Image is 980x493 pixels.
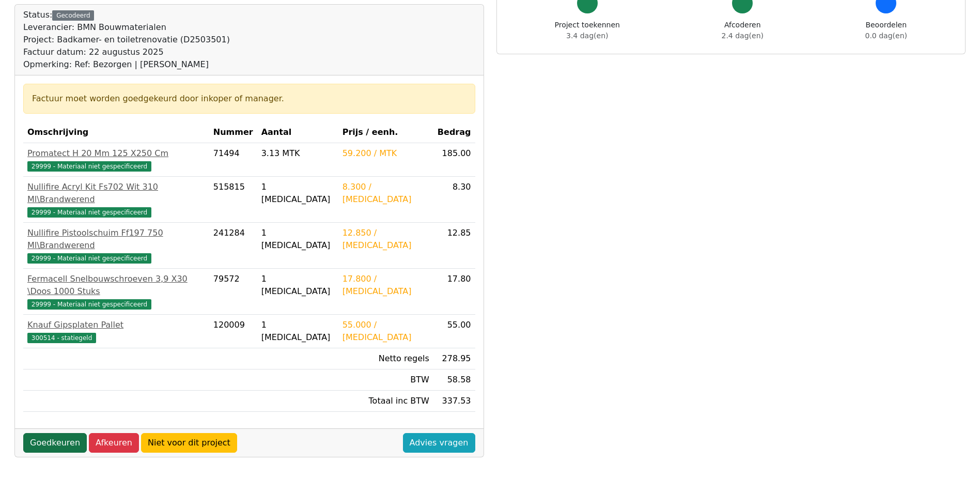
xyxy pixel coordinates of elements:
span: 2.4 dag(en) [722,32,764,40]
div: Leverancier: BMN Bouwmaterialen [23,21,230,34]
div: Knauf Gipsplaten Pallet [27,319,205,331]
a: Goedkeuren [23,433,87,453]
td: 120009 [209,315,257,348]
td: 278.95 [433,348,475,369]
a: Nullifire Acryl Kit Fs702 Wit 310 Ml\Brandwerend29999 - Materiaal niet gespecificeerd [27,181,205,218]
td: BTW [338,369,433,391]
th: Aantal [257,122,338,143]
th: Omschrijving [23,122,209,143]
th: Prijs / eenh. [338,122,433,143]
div: 59.200 / MTK [343,147,429,160]
div: Factuur datum: 22 augustus 2025 [23,46,230,58]
div: 8.300 / [MEDICAL_DATA] [343,181,429,206]
td: Totaal inc BTW [338,391,433,412]
div: 17.800 / [MEDICAL_DATA] [343,273,429,298]
td: 55.00 [433,315,475,348]
div: Status: [23,9,230,71]
div: Project: Badkamer- en toiletrenovatie (D2503501) [23,34,230,46]
a: Afkeuren [89,433,139,453]
div: 1 [MEDICAL_DATA] [261,181,334,206]
td: 241284 [209,223,257,269]
td: 515815 [209,177,257,223]
th: Nummer [209,122,257,143]
div: Factuur moet worden goedgekeurd door inkoper of manager. [32,93,466,105]
div: Promatect H 20 Mm 125 X250 Cm [27,147,205,160]
div: Nullifire Acryl Kit Fs702 Wit 310 Ml\Brandwerend [27,181,205,206]
th: Bedrag [433,122,475,143]
td: 71494 [209,143,257,177]
div: 1 [MEDICAL_DATA] [261,227,334,252]
div: Project toekennen [555,20,620,41]
td: 8.30 [433,177,475,223]
div: 12.850 / [MEDICAL_DATA] [343,227,429,252]
td: 185.00 [433,143,475,177]
a: Fermacell Snelbouwschroeven 3,9 X30 \Doos 1000 Stuks29999 - Materiaal niet gespecificeerd [27,273,205,310]
div: Beoordelen [865,20,907,41]
td: 12.85 [433,223,475,269]
span: 29999 - Materiaal niet gespecificeerd [27,207,151,218]
td: Netto regels [338,348,433,369]
div: 3.13 MTK [261,147,334,160]
div: 1 [MEDICAL_DATA] [261,319,334,344]
div: Fermacell Snelbouwschroeven 3,9 X30 \Doos 1000 Stuks [27,273,205,298]
td: 17.80 [433,269,475,315]
a: Advies vragen [403,433,475,453]
a: Promatect H 20 Mm 125 X250 Cm29999 - Materiaal niet gespecificeerd [27,147,205,172]
td: 79572 [209,269,257,315]
div: 1 [MEDICAL_DATA] [261,273,334,298]
td: 337.53 [433,391,475,412]
span: 29999 - Materiaal niet gespecificeerd [27,253,151,264]
span: 29999 - Materiaal niet gespecificeerd [27,161,151,172]
td: 58.58 [433,369,475,391]
span: 0.0 dag(en) [865,32,907,40]
div: Nullifire Pistoolschuim Ff197 750 Ml\Brandwerend [27,227,205,252]
div: Opmerking: Ref: Bezorgen | [PERSON_NAME] [23,58,230,71]
span: 3.4 dag(en) [566,32,608,40]
a: Nullifire Pistoolschuim Ff197 750 Ml\Brandwerend29999 - Materiaal niet gespecificeerd [27,227,205,264]
div: Afcoderen [722,20,764,41]
div: 55.000 / [MEDICAL_DATA] [343,319,429,344]
a: Knauf Gipsplaten Pallet300514 - statiegeld [27,319,205,344]
span: 29999 - Materiaal niet gespecificeerd [27,299,151,310]
span: 300514 - statiegeld [27,333,96,343]
div: Gecodeerd [52,10,94,21]
a: Niet voor dit project [141,433,237,453]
